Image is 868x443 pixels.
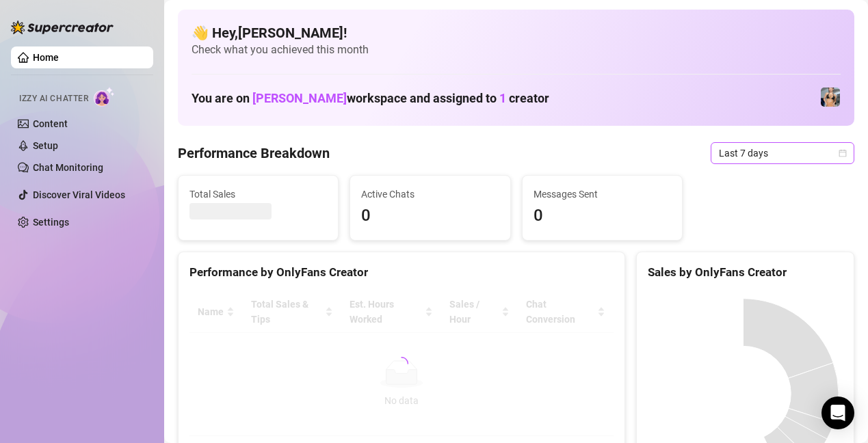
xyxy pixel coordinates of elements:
span: loading [392,355,410,373]
a: Content [33,118,68,129]
span: Total Sales [189,187,327,202]
span: [PERSON_NAME] [252,91,347,105]
span: 0 [361,203,499,229]
h4: 👋 Hey, [PERSON_NAME] ! [192,23,841,42]
span: Active Chats [361,187,499,202]
div: Sales by OnlyFans Creator [648,263,843,282]
a: Settings [33,217,69,228]
div: Open Intercom Messenger [821,397,854,429]
a: Setup [33,140,58,151]
span: Check what you achieved this month [192,42,841,57]
h4: Performance Breakdown [178,144,330,163]
span: calendar [839,149,847,157]
span: Izzy AI Chatter [19,92,88,105]
span: Last 7 days [719,143,846,163]
a: Chat Monitoring [33,162,103,173]
img: AI Chatter [94,87,115,107]
a: Discover Viral Videos [33,189,125,200]
div: Performance by OnlyFans Creator [189,263,614,282]
span: 1 [499,91,506,105]
img: logo-BBDzfeDw.svg [11,21,114,34]
h1: You are on workspace and assigned to creator [192,91,549,106]
a: Home [33,52,59,63]
span: Messages Sent [534,187,671,202]
img: Veronica [821,88,840,107]
span: 0 [534,203,671,229]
